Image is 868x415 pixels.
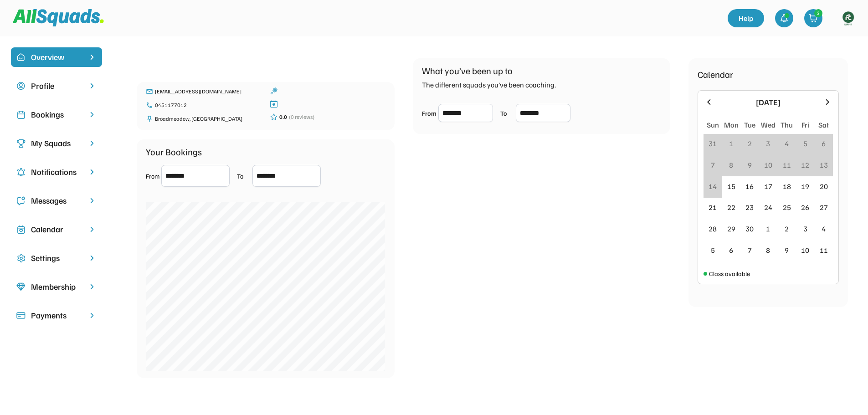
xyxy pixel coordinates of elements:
div: 8 [766,245,770,256]
div: 24 [764,202,772,213]
div: Profile [31,80,82,92]
div: What you’ve been up to [422,64,513,77]
div: 4 [822,223,826,234]
div: 20 [820,181,828,192]
div: 11 [783,159,791,170]
div: Notifications [31,166,82,178]
img: chevron-right.svg [87,168,97,176]
div: 18 [783,181,791,192]
a: Help [728,9,764,27]
img: chevron-right.svg [87,311,97,320]
div: 4 [785,138,789,149]
div: Class available [709,269,750,278]
img: chevron-right.svg [87,254,97,262]
div: 30 [745,223,754,234]
img: chevron-right%20copy%203.svg [87,53,97,61]
div: 9 [785,245,789,256]
img: Icon%20copy%2016.svg [16,254,26,263]
div: Wed [761,119,776,130]
img: Icon%20copy%202.svg [16,110,26,119]
div: 0.0 [279,113,287,121]
div: [EMAIL_ADDRESS][DOMAIN_NAME] [155,87,261,96]
div: 7 [711,159,715,170]
img: Squad%20Logo.svg [13,9,104,26]
div: 2 [815,10,822,16]
img: user-circle.svg [16,82,26,91]
div: 12 [801,159,809,170]
div: (0 reviews) [289,113,314,121]
img: chevron-right.svg [87,139,97,148]
div: 5 [711,245,715,256]
div: Fri [801,119,809,130]
img: Icon%20copy%205.svg [16,196,26,205]
div: From [146,171,159,181]
div: My Squads [31,137,82,149]
div: 2 [785,223,789,234]
div: 22 [727,202,735,213]
div: 6 [822,138,826,149]
div: 1 [729,138,733,149]
img: home-smile.svg [16,53,26,62]
div: Tue [744,119,755,130]
div: 7 [748,245,752,256]
div: 25 [783,202,791,213]
div: Thu [781,119,793,130]
div: 29 [727,223,735,234]
div: 2 [748,138,752,149]
div: 19 [801,181,809,192]
div: 21 [709,202,717,213]
div: 14 [709,181,717,192]
div: To [500,108,514,118]
div: The different squads you’ve been coaching. [422,79,556,90]
div: 28 [709,223,717,234]
img: bell-03%20%281%29.svg [780,14,789,23]
div: 0451177012 [155,101,261,109]
div: 3 [766,138,770,149]
div: 16 [745,181,754,192]
div: Sun [707,119,719,130]
div: From [422,108,437,118]
div: 26 [801,202,809,213]
div: 8 [729,159,733,170]
img: chevron-right.svg [87,225,97,234]
img: Icon%20copy%208.svg [16,282,26,292]
img: Icon%20copy%203.svg [16,139,26,148]
div: 1 [766,223,770,234]
img: Icon%20copy%204.svg [16,168,26,177]
img: shopping-cart-01%20%281%29.svg [809,14,818,23]
div: 10 [801,245,809,256]
img: Icon%20%2815%29.svg [16,311,26,320]
div: 15 [727,181,735,192]
div: Calendar [31,223,82,236]
div: Messages [31,195,82,207]
div: Calendar [698,67,733,81]
div: 31 [709,138,717,149]
div: Broadmeadow, [GEOGRAPHIC_DATA] [155,115,261,123]
div: Sat [818,119,829,130]
div: 13 [820,159,828,170]
img: chevron-right.svg [87,196,97,205]
img: chevron-right.svg [87,82,97,90]
div: 9 [748,159,752,170]
div: 3 [803,223,807,234]
div: Bookings [31,108,82,121]
img: chevron-right.svg [87,282,97,291]
div: 11 [820,245,828,256]
div: Your Bookings [146,145,202,159]
div: [DATE] [719,96,817,108]
div: Overview [31,51,82,63]
div: Payments [31,309,82,322]
div: Settings [31,252,82,264]
div: 27 [820,202,828,213]
img: https%3A%2F%2F94044dc9e5d3b3599ffa5e2d56a015ce.cdn.bubble.io%2Ff1734594230631x534612339345057700%... [839,9,857,27]
div: 17 [764,181,772,192]
div: 10 [764,159,772,170]
img: chevron-right.svg [87,110,97,119]
div: 6 [729,245,733,256]
div: To [237,171,251,181]
div: 5 [803,138,807,149]
div: 23 [745,202,754,213]
img: Icon%20copy%207.svg [16,225,26,234]
div: Membership [31,281,82,293]
div: Mon [724,119,739,130]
